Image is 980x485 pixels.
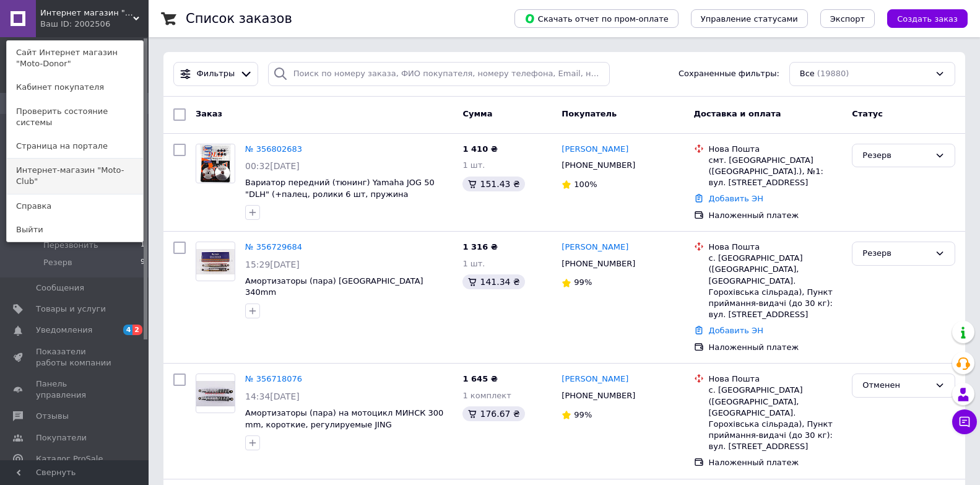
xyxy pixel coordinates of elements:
[462,160,485,170] span: 1 шт.
[709,385,843,452] div: с. [GEOGRAPHIC_DATA] ([GEOGRAPHIC_DATA], [GEOGRAPHIC_DATA]. Горохівська сільрада), Пункт прийманн...
[7,100,143,134] a: Проверить состояние системы
[514,9,679,28] button: Скачать отчет по пром-оплате
[574,180,597,189] span: 100%
[245,260,300,269] span: 15:29[DATE]
[245,276,423,297] a: Амортизаторы (пара) [GEOGRAPHIC_DATA] 340mm
[196,144,235,183] a: Фото товару
[196,374,235,413] a: Фото товару
[7,194,143,218] a: Справка
[7,41,143,76] a: Сайт Интернет магазин "Moto-Donor"
[141,240,145,251] span: 1
[462,259,485,268] span: 1 шт.
[462,406,524,421] div: 176.67 ₴
[245,242,302,251] a: № 356729684
[36,346,115,369] span: Показатели работы компании
[43,257,72,268] span: Резерв
[887,9,968,28] button: Создать заказ
[862,149,930,162] div: Резерв
[800,68,815,80] span: Все
[462,109,492,118] span: Сумма
[36,325,92,336] span: Уведомления
[197,68,235,80] span: Фильтры
[245,178,435,210] a: Вариатор передний (тюнинг) Yamaha JOG 50 "DLH" (+палец, ролики 6 шт, пружина торкдрайвера)
[709,242,843,253] div: Нова Пошта
[952,409,977,434] button: Чат с покупателем
[245,144,302,154] a: № 356802683
[462,274,524,289] div: 141.34 ₴
[245,161,300,171] span: 00:32[DATE]
[691,9,808,28] button: Управление статусами
[562,259,635,268] span: [PHONE_NUMBER]
[524,13,669,24] span: Скачать отчет по пром-оплате
[200,144,231,183] img: Фото товару
[43,240,98,251] span: Перезвонить
[875,14,968,23] a: Создать заказ
[141,257,145,268] span: 9
[462,242,497,251] span: 1 316 ₴
[709,342,843,353] div: Наложенный платеж
[7,218,143,242] a: Выйти
[852,109,883,118] span: Статус
[36,432,87,443] span: Покупатели
[462,374,497,383] span: 1 645 ₴
[196,381,235,406] img: Фото товару
[701,14,798,24] span: Управление статусами
[562,109,617,118] span: Покупатель
[817,69,849,78] span: (19880)
[709,194,763,203] a: Добавить ЭН
[196,109,222,118] span: Заказ
[186,11,292,26] h1: Список заказов
[196,249,235,274] img: Фото товару
[268,62,610,86] input: Поиск по номеру заказа, ФИО покупателя, номеру телефона, Email, номеру накладной
[862,247,930,260] div: Резерв
[897,14,958,24] span: Создать заказ
[196,242,235,281] a: Фото товару
[462,177,524,191] div: 151.43 ₴
[709,155,843,189] div: смт. [GEOGRAPHIC_DATA] ([GEOGRAPHIC_DATA].), №1: вул. [STREET_ADDRESS]
[245,374,302,383] a: № 356718076
[36,378,115,401] span: Панель управления
[40,19,92,30] div: Ваш ID: 2002506
[709,374,843,385] div: Нова Пошта
[36,411,69,422] span: Отзывы
[574,277,592,287] span: 99%
[562,391,635,400] span: [PHONE_NUMBER]
[709,326,763,335] a: Добавить ЭН
[40,7,133,19] span: Интернет магазин "Moto-Donor"
[679,68,779,80] span: Сохраненные фильтры:
[709,253,843,320] div: с. [GEOGRAPHIC_DATA] ([GEOGRAPHIC_DATA], [GEOGRAPHIC_DATA]. Горохівська сільрада), Пункт прийманн...
[694,109,781,118] span: Доставка и оплата
[462,391,511,400] span: 1 комплект
[123,325,133,335] span: 4
[862,379,930,392] div: Отменен
[562,242,628,253] a: [PERSON_NAME]
[830,14,865,24] span: Экспорт
[562,374,628,385] a: [PERSON_NAME]
[562,144,628,155] a: [PERSON_NAME]
[36,453,103,465] span: Каталог ProSale
[36,304,106,315] span: Товары и услуги
[7,159,143,193] a: Интернет-магазин "Moto-Club"
[574,410,592,419] span: 99%
[7,76,143,99] a: Кабинет покупателя
[132,325,142,335] span: 2
[245,391,300,401] span: 14:34[DATE]
[820,9,875,28] button: Экспорт
[709,144,843,155] div: Нова Пошта
[709,457,843,468] div: Наложенный платеж
[7,134,143,158] a: Страница на портале
[562,160,635,170] span: [PHONE_NUMBER]
[36,282,84,294] span: Сообщения
[462,144,497,154] span: 1 410 ₴
[709,210,843,221] div: Наложенный платеж
[245,408,443,429] a: Амортизаторы (пара) на мотоцикл МИНСК 300 mm, короткие, регулируемые JING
